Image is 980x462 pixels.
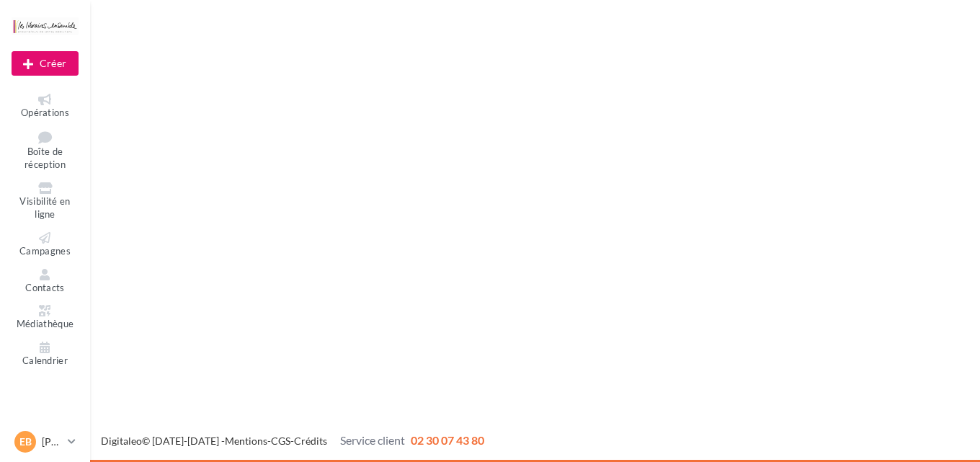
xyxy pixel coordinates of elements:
[101,435,484,447] span: © [DATE]-[DATE] - - -
[21,107,69,118] span: Opérations
[17,318,74,329] span: Médiathèque
[12,266,79,297] a: Contacts
[12,91,79,122] a: Opérations
[12,428,79,456] a: EB [PERSON_NAME]
[225,435,267,447] a: Mentions
[12,128,79,174] a: Boîte de réception
[19,245,71,257] span: Campagnes
[19,435,32,449] span: EB
[101,435,142,447] a: Digitaleo
[12,229,79,260] a: Campagnes
[22,355,68,366] span: Calendrier
[294,435,327,447] a: Crédits
[340,433,405,447] span: Service client
[12,51,79,76] button: Créer
[19,195,70,221] span: Visibilité en ligne
[24,146,66,171] span: Boîte de réception
[271,435,290,447] a: CGS
[25,282,65,293] span: Contacts
[12,339,79,370] a: Calendrier
[411,433,484,447] span: 02 30 07 43 80
[12,51,79,76] div: Nouvelle campagne
[12,302,79,333] a: Médiathèque
[42,435,62,449] p: [PERSON_NAME]
[12,179,79,223] a: Visibilité en ligne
